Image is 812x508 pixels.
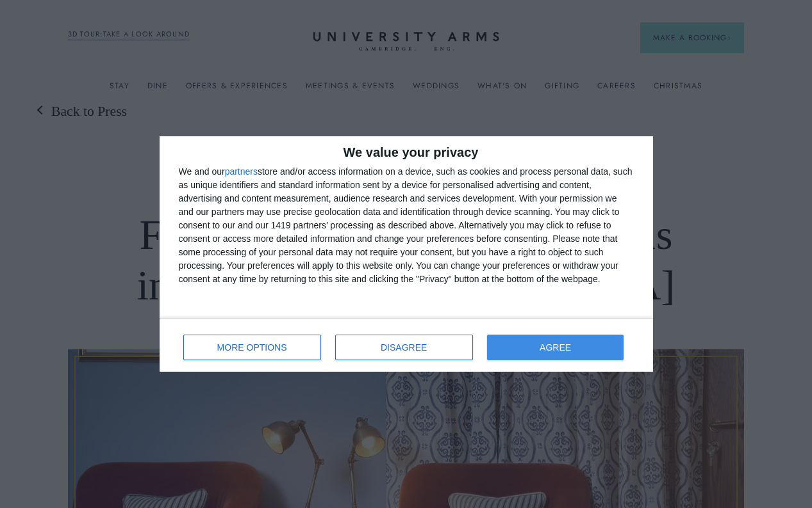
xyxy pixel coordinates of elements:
[540,343,571,352] span: AGREE
[487,335,624,360] button: AGREE
[217,343,287,352] span: MORE OPTIONS
[179,146,634,159] h2: We value your privacy
[183,335,321,360] button: MORE OPTIONS
[335,335,473,360] button: DISAGREE
[225,167,258,176] button: partners
[381,343,427,352] span: DISAGREE
[179,165,634,286] div: We and our store and/or access information on a device, such as cookies and process personal data...
[160,136,653,372] div: qc-cmp2-ui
